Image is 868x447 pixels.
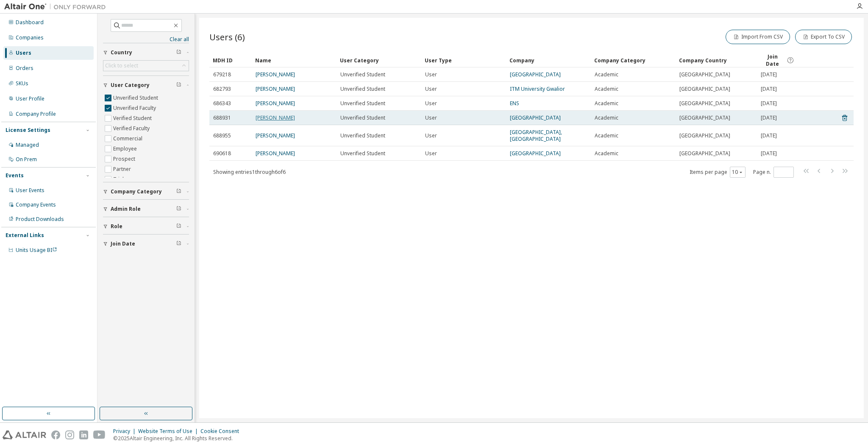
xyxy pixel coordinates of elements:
span: Country [111,49,132,56]
span: [DATE] [761,86,777,92]
span: Academic [595,150,618,157]
span: [GEOGRAPHIC_DATA] [679,150,730,157]
span: Clear filter [176,206,181,212]
span: Academic [595,115,618,121]
span: User Category [111,82,150,89]
a: Clear all [103,36,189,43]
span: User [425,115,437,121]
span: [DATE] [761,115,777,121]
div: Events [6,172,24,179]
img: facebook.svg [51,430,60,439]
a: [GEOGRAPHIC_DATA], [GEOGRAPHIC_DATA] [510,129,562,142]
label: Commercial [113,134,144,144]
span: Unverified Student [340,132,385,139]
span: Academic [595,71,618,78]
span: Units Usage BI [16,246,57,254]
label: Trial [113,174,125,184]
span: Unverified Student [340,71,385,78]
div: Managed [16,142,39,148]
button: Company Category [103,182,189,201]
img: youtube.svg [93,430,106,439]
img: altair_logo.svg [3,430,46,439]
div: Name [255,53,333,67]
a: ITM University Gwalior [510,85,565,92]
span: Join Date [111,240,135,247]
span: 679218 [213,71,231,78]
span: [GEOGRAPHIC_DATA] [679,132,730,139]
span: User [425,150,437,157]
label: Unverified Faculty [113,103,158,113]
span: Academic [595,132,618,139]
a: [PERSON_NAME] [256,100,295,107]
div: Dashboard [16,19,44,26]
div: Companies [16,34,44,41]
a: [PERSON_NAME] [256,85,295,92]
div: User Category [340,53,418,67]
div: On Prem [16,156,37,163]
span: Unverified Student [340,86,385,92]
span: User [425,132,437,139]
img: instagram.svg [65,430,74,439]
span: Academic [595,100,618,107]
div: Orders [16,65,33,72]
a: ENS [510,100,519,107]
div: User Type [425,53,503,67]
span: User [425,86,437,92]
a: [PERSON_NAME] [256,150,295,157]
span: 682793 [213,86,231,92]
label: Employee [113,144,139,154]
span: [GEOGRAPHIC_DATA] [679,86,730,92]
span: Unverified Student [340,115,385,121]
span: Users (6) [209,31,245,43]
label: Verified Student [113,113,153,123]
span: Unverified Student [340,150,385,157]
span: Company Category [111,188,162,195]
a: [GEOGRAPHIC_DATA] [510,114,561,121]
div: Product Downloads [16,216,64,223]
svg: Date when the user was first added or directly signed up. If the user was deleted and later re-ad... [787,56,794,64]
span: 686343 [213,100,231,107]
span: Unverified Student [340,100,385,107]
span: Join Date [760,53,785,67]
span: 688955 [213,132,231,139]
div: Website Terms of Use [138,428,200,435]
div: Privacy [113,428,138,435]
div: Cookie Consent [200,428,244,435]
img: linkedin.svg [79,430,88,439]
span: Clear filter [176,223,181,230]
span: [DATE] [761,71,777,78]
a: [PERSON_NAME] [256,132,295,139]
button: Country [103,43,189,62]
div: Company Country [679,53,754,67]
label: Prospect [113,154,137,164]
span: User [425,100,437,107]
a: [PERSON_NAME] [256,71,295,78]
span: Role [111,223,122,230]
span: Admin Role [111,206,141,212]
span: [GEOGRAPHIC_DATA] [679,115,730,121]
label: Unverified Student [113,93,160,103]
span: Clear filter [176,82,181,89]
div: SKUs [16,80,28,87]
span: Clear filter [176,49,181,56]
a: [GEOGRAPHIC_DATA] [510,150,561,157]
button: Import From CSV [726,30,790,44]
span: [DATE] [761,100,777,107]
img: Altair One [4,3,110,11]
span: Clear filter [176,188,181,195]
span: [DATE] [761,132,777,139]
p: © 2025 Altair Engineering, Inc. All Rights Reserved. [113,435,244,442]
div: Company Events [16,201,56,208]
button: Export To CSV [795,30,852,44]
span: [GEOGRAPHIC_DATA] [679,71,730,78]
label: Partner [113,164,133,174]
span: [GEOGRAPHIC_DATA] [679,100,730,107]
div: License Settings [6,127,50,134]
div: Click to select [103,61,189,71]
div: Company Profile [16,111,56,117]
div: Click to select [105,62,138,69]
span: Page n. [753,167,794,178]
span: Academic [595,86,618,92]
a: [GEOGRAPHIC_DATA] [510,71,561,78]
button: Join Date [103,235,189,253]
